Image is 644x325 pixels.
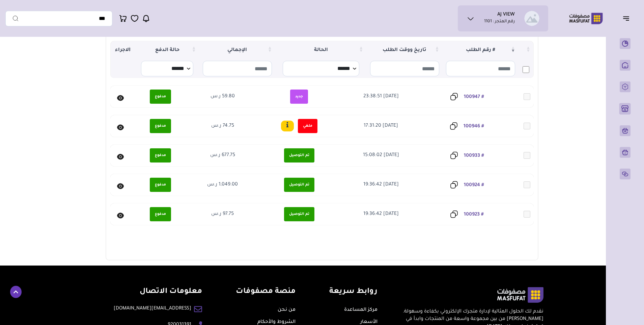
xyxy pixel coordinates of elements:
a: # 100923 [464,212,484,217]
h4: روابط سريعة [329,287,377,297]
a: الشروط والأحكام [257,320,296,325]
span: [DATE] 23:38:51 [363,94,399,99]
span: تم التوصيل [284,207,314,221]
a: مركز المساعدة [344,307,377,313]
td: 677.75 ر.س [187,145,258,166]
span: [DATE] 19:36:42 [363,211,399,217]
span: [DATE] 15:08:02 [363,153,399,158]
span: ملغي [298,119,317,133]
a: من نحن [278,307,296,313]
img: AJ VIEW [524,11,539,26]
th: : activate to sort column ascending [519,41,534,59]
th: # رقم الطلب : activate to sort column ascending [443,41,519,59]
span: مدفوع [150,178,171,192]
div: الاجراء [110,41,135,59]
span: [DATE] 19:36:42 [363,182,399,187]
a: الأسعار [360,320,377,325]
span: مدفوع [150,207,171,221]
div: الإجمالي [199,41,275,59]
span: تم التوصيل [284,178,314,192]
a: # 100947 [464,94,484,100]
div: الحالة [275,41,367,59]
div: تاريخ ووقت الطلب [367,41,443,59]
span: مدفوع [150,90,171,104]
a: [EMAIL_ADDRESS][DOMAIN_NAME] [114,305,191,312]
p: رقم المتجر : 1101 [484,19,515,25]
td: 1,049.00 ر.س [187,174,258,196]
div: حالة الدفع [135,41,199,59]
th: حالة الدفع : activate to sort column ascending [135,41,199,59]
span: [DATE] 17:31:20 [364,123,398,129]
h4: معلومات الاتصال [114,287,202,297]
span: تم التوصيل [284,148,314,162]
td: 74.75 ر.س [187,115,258,137]
th: الإجمالي : activate to sort column ascending [199,41,275,59]
h1: AJ VIEW [497,12,515,19]
th: الاجراء : activate to sort column ascending [110,41,135,59]
div: # رقم الطلب [443,41,519,59]
span: مدفوع [150,119,171,133]
img: Logo [564,12,608,25]
a: # 100924 [464,182,484,188]
span: جديد [290,90,308,104]
h4: منصة مصفوفات [236,287,296,297]
a: # 100933 [464,153,484,158]
th: تاريخ ووقت الطلب : activate to sort column ascending [367,41,443,59]
span: مدفوع [150,148,171,162]
th: الحالة : activate to sort column ascending [275,41,367,59]
a: # 100946 [464,124,484,129]
td: 59.80 ر.س [187,86,258,107]
td: 97.75 ر.س [187,203,258,225]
